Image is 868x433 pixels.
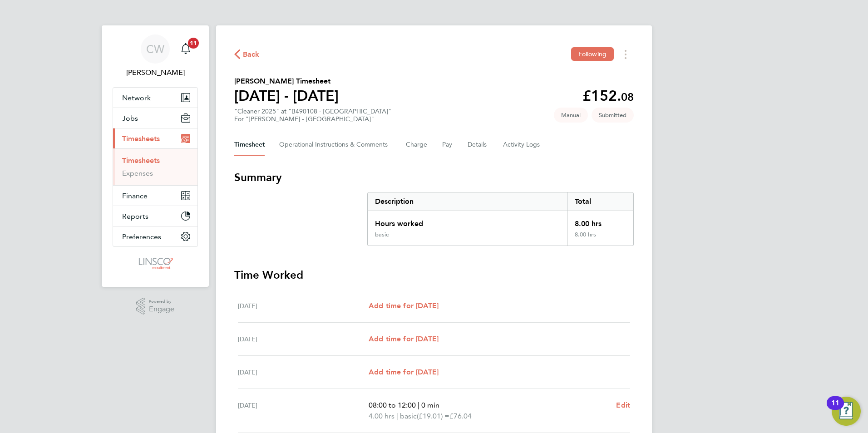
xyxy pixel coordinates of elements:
[234,49,260,60] button: Back
[369,368,439,376] span: Add time for [DATE]
[122,232,161,241] span: Preferences
[418,401,419,409] span: |
[234,268,634,282] h3: Time Worked
[113,186,197,206] button: Finance
[616,401,630,409] span: Edit
[369,301,439,310] span: Add time for [DATE]
[621,90,634,103] span: 08
[369,412,395,420] span: 4.00 hrs
[406,134,428,156] button: Charge
[571,47,614,61] button: Following
[234,115,391,123] div: For "[PERSON_NAME] - [GEOGRAPHIC_DATA]"
[234,108,391,123] div: "Cleaner 2025" at "B490108 - [GEOGRAPHIC_DATA]"
[831,403,839,415] div: 11
[238,300,369,311] div: [DATE]
[468,134,488,156] button: Details
[421,401,439,409] span: 0 min
[368,211,567,231] div: Hours worked
[188,38,199,49] span: 11
[149,305,174,313] span: Engage
[832,397,861,426] button: Open Resource Center, 11 new notifications
[113,206,197,226] button: Reports
[136,298,175,315] a: Powered byEngage
[582,87,634,104] app-decimal: £152.
[113,226,197,246] button: Preferences
[503,134,541,156] button: Activity Logs
[369,335,439,343] span: Add time for [DATE]
[149,298,174,305] span: Powered by
[369,401,416,409] span: 08:00 to 12:00
[234,134,265,156] button: Timesheet
[238,334,369,344] div: [DATE]
[122,114,138,123] span: Jobs
[122,212,148,221] span: Reports
[122,156,160,165] a: Timesheets
[122,134,160,143] span: Timesheets
[449,412,472,420] span: £76.04
[234,170,634,185] h3: Summary
[400,411,417,422] span: basic
[617,47,634,61] button: Timesheets Menu
[177,34,195,64] a: 11
[113,34,198,78] a: CW[PERSON_NAME]
[369,367,439,378] a: Add time for [DATE]
[368,192,567,211] div: Description
[616,400,630,411] a: Edit
[113,128,197,148] button: Timesheets
[417,412,449,420] span: (£19.01) =
[369,334,439,344] a: Add time for [DATE]
[146,43,164,55] span: CW
[113,148,197,185] div: Timesheets
[567,211,633,231] div: 8.00 hrs
[554,108,588,123] span: This timesheet was manually created.
[367,192,634,246] div: Summary
[113,88,197,108] button: Network
[113,67,198,78] span: Chloe Whittall
[122,93,151,102] span: Network
[279,134,391,156] button: Operational Instructions & Comments
[243,49,260,60] span: Back
[234,87,339,105] h1: [DATE] - [DATE]
[369,300,439,311] a: Add time for [DATE]
[234,76,339,87] h2: [PERSON_NAME] Timesheet
[136,256,174,271] img: linsco-logo-retina.png
[442,134,453,156] button: Pay
[567,192,633,211] div: Total
[578,50,607,58] span: Following
[238,367,369,378] div: [DATE]
[567,231,633,246] div: 8.00 hrs
[122,192,148,200] span: Finance
[113,108,197,128] button: Jobs
[592,108,634,123] span: This timesheet is Submitted.
[122,169,153,177] a: Expenses
[113,256,198,271] a: Go to home page
[238,400,369,422] div: [DATE]
[375,231,389,238] div: basic
[396,412,398,420] span: |
[102,25,209,287] nav: Main navigation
